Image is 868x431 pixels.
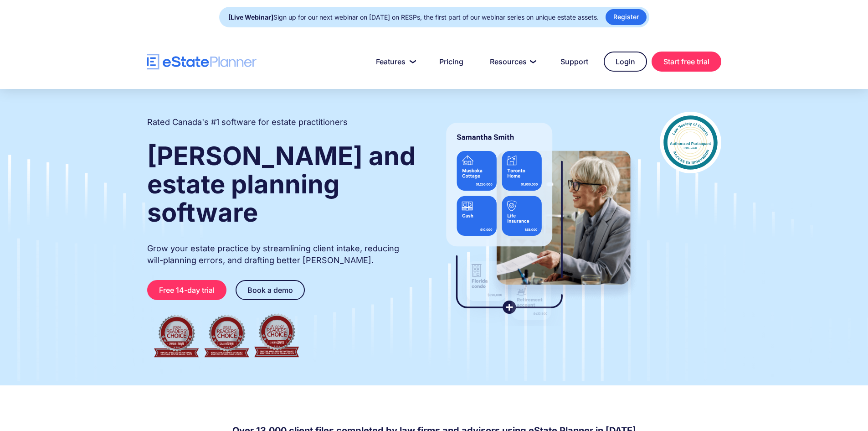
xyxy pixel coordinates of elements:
div: Sign up for our next webinar on [DATE] on RESPs, the first part of our webinar series on unique e... [228,11,599,24]
a: home [147,54,257,70]
a: Free 14-day trial [147,280,226,300]
strong: [Live Webinar] [228,13,273,21]
img: estate planner showing wills to their clients, using eState Planner, a leading estate planning so... [435,112,642,326]
p: Grow your estate practice by streamlining client intake, reducing will-planning errors, and draft... [147,243,417,266]
a: Start free trial [652,52,721,72]
a: Features [365,52,424,71]
a: Support [550,52,599,71]
a: Login [604,52,647,72]
a: Pricing [428,52,474,71]
a: Resources [479,52,545,71]
a: Book a demo [236,280,305,300]
h2: Rated Canada's #1 software for estate practitioners [147,116,348,128]
a: Register [606,9,647,25]
strong: [PERSON_NAME] and estate planning software [147,140,416,228]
